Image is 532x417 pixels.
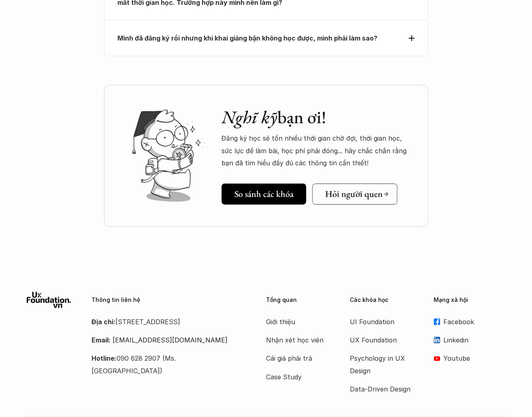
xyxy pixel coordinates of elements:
em: Nghĩ kỹ [221,105,277,128]
p: [STREET_ADDRESS] [92,316,246,328]
p: Đăng ký học sẽ tốn nhiều thời gian chờ đợi, thời gian học, sức lực để làm bài, học phí phải đóng.... [221,132,412,169]
a: UX Foundation [350,334,415,346]
a: UI Foundation [350,316,415,328]
p: Thông tin liên hệ [92,297,246,304]
p: 090 628 2907 (Ms. [GEOGRAPHIC_DATA]) [92,352,246,377]
a: Youtube [434,352,505,364]
p: Mạng xã hội [434,297,505,304]
a: Giới thiệu [266,316,331,328]
p: Youtube [443,352,505,364]
a: Facebook [434,316,505,328]
a: Psychology in UX Design [350,352,415,377]
a: Nhận xét học viên [266,334,331,346]
a: [EMAIL_ADDRESS][DOMAIN_NAME] [113,336,228,344]
strong: Email: [92,336,111,344]
h5: Hỏi người quen [325,189,383,199]
a: Cái giá phải trả [266,352,331,364]
p: Tổng quan [266,297,338,304]
a: Data-Driven Design [350,383,415,395]
a: Hỏi người quen [312,184,397,205]
p: Linkedin [443,334,505,346]
strong: Địa chỉ: [92,318,115,326]
a: Linkedin [434,334,505,346]
p: Các khóa học [350,297,421,304]
strong: Hotline: [92,354,117,362]
a: So sánh các khóa [221,184,306,205]
p: Facebook [443,316,505,328]
h5: So sánh các khóa [234,189,294,199]
h2: bạn ơi! [221,107,412,128]
a: Case Study [266,371,331,383]
strong: Mình đã đăng ký rồi nhưng khi khai giảng bận không học được, mình phải làm sao? [117,34,377,42]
